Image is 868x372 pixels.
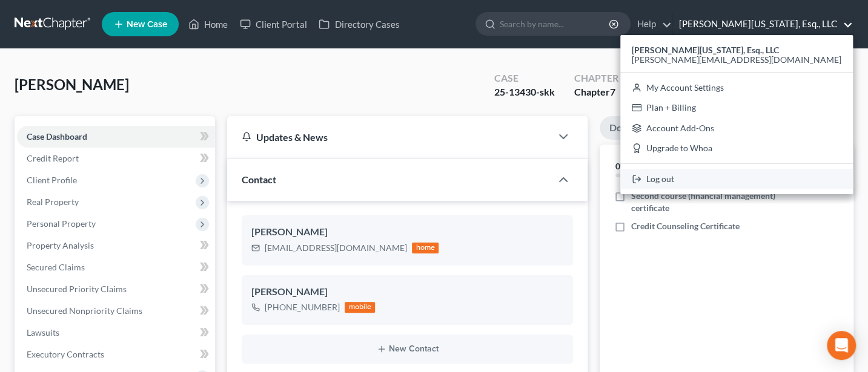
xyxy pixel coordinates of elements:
span: Secured Claims [27,262,85,272]
a: Upgrade to Whoa [620,139,853,159]
a: [PERSON_NAME][US_STATE], Esq., LLC [673,13,853,35]
div: [EMAIL_ADDRESS][DOMAIN_NAME] [265,242,407,254]
a: Unsecured Nonpriority Claims [17,300,215,322]
a: Directory Cases [313,13,405,35]
a: Home [182,13,234,35]
strong: 0% Completed [615,161,670,171]
a: Unsecured Priority Claims [17,278,215,300]
span: [PERSON_NAME][EMAIL_ADDRESS][DOMAIN_NAME] [632,54,841,65]
div: [PERSON_NAME] [251,285,563,299]
a: Account Add-Ons [620,118,853,139]
span: Real Property [27,197,79,207]
span: Credit Report [27,153,79,163]
a: Credit Report [17,148,215,169]
a: Executory Contracts [17,344,215,365]
div: Open Intercom Messenger [827,331,856,360]
strong: [PERSON_NAME][US_STATE], Esq., LLC [632,45,779,55]
span: Unsecured Nonpriority Claims [27,305,142,316]
div: home [412,243,439,253]
span: Credit Counseling Certificate [631,220,740,232]
a: Help [631,13,672,35]
span: [PERSON_NAME] [15,76,129,93]
a: Plan + Billing [620,97,853,118]
span: Case Dashboard [27,131,87,142]
span: Unsecured Priority Claims [27,284,127,294]
div: Chapter [574,71,618,85]
span: Lawsuits [27,327,59,338]
span: Personal Property [27,218,96,229]
span: 7 [610,86,615,97]
div: [PERSON_NAME][US_STATE], Esq., LLC [620,35,853,194]
span: Property Analysis [27,240,94,250]
span: Client Profile [27,175,77,185]
input: Search by name... [500,13,611,35]
div: [PHONE_NUMBER] [265,301,340,313]
a: Property Analysis [17,235,215,256]
span: Second course (financial management) certificate [631,190,780,214]
div: 25-13430-skk [494,85,555,99]
div: [PERSON_NAME] [251,225,563,240]
div: Updates & News [242,131,537,143]
button: New Contact [251,344,563,354]
div: mobile [345,302,375,313]
span: New Case [127,20,167,29]
a: My Account Settings [620,77,853,98]
span: Executory Contracts [27,349,104,359]
a: Lawsuits [17,322,215,344]
a: Secured Claims [17,256,215,278]
a: Log out [620,169,853,189]
div: Case [494,71,555,85]
a: Client Portal [234,13,313,35]
a: Docs [600,116,641,140]
span: Contact [242,174,276,185]
a: Case Dashboard [17,126,215,148]
div: Chapter [574,85,618,99]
